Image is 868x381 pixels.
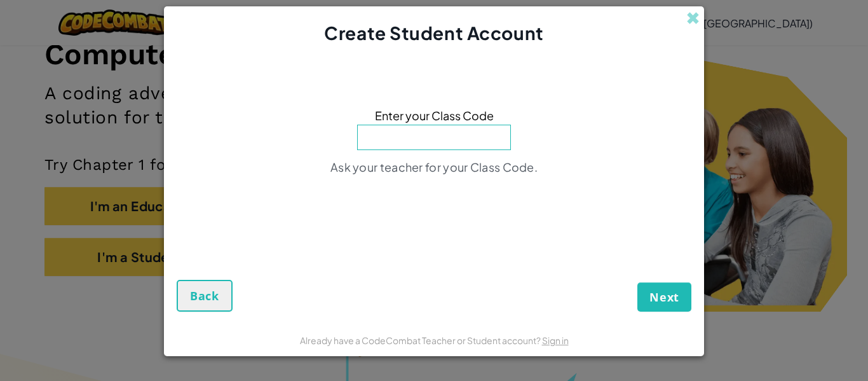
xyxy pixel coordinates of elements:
span: Next [649,289,679,305]
span: Back [190,288,219,303]
button: Next [637,282,691,312]
span: Already have a CodeCombat Teacher or Student account? [300,335,542,346]
a: Sign in [542,335,569,346]
span: Ask your teacher for your Class Code. [330,160,538,174]
span: Enter your Class Code [375,106,494,125]
button: Back [177,280,233,312]
span: Create Student Account [324,22,543,44]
